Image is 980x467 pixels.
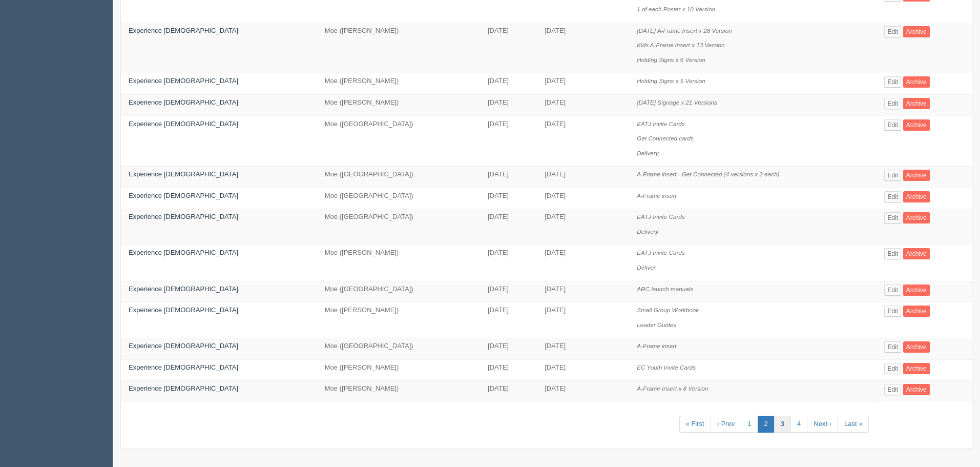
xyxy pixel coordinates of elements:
[884,363,901,374] a: Edit
[903,212,930,224] a: Archive
[129,27,238,34] a: Experience [DEMOGRAPHIC_DATA]
[129,363,238,371] a: Experience [DEMOGRAPHIC_DATA]
[129,249,238,256] a: Experience [DEMOGRAPHIC_DATA]
[480,94,537,116] td: [DATE]
[537,23,629,73] td: [DATE]
[637,342,676,349] i: A-Frame insert
[884,248,901,259] a: Edit
[884,170,901,181] a: Edit
[317,94,480,116] td: Moe ([PERSON_NAME])
[637,321,676,328] i: Leader Guides
[637,171,779,177] i: A-Frame insert - Get Connected (4 versions x 2 each)
[537,302,629,338] td: [DATE]
[537,359,629,381] td: [DATE]
[480,281,537,302] td: [DATE]
[903,26,930,37] a: Archive
[903,76,930,88] a: Archive
[903,384,930,395] a: Archive
[129,342,238,350] a: Experience [DEMOGRAPHIC_DATA]
[637,77,705,84] i: Holding Signs x 5 Version
[537,73,629,95] td: [DATE]
[537,116,629,167] td: [DATE]
[129,306,238,314] a: Experience [DEMOGRAPHIC_DATA]
[884,341,901,353] a: Edit
[884,384,901,395] a: Edit
[129,192,238,199] a: Experience [DEMOGRAPHIC_DATA]
[884,76,901,88] a: Edit
[537,245,629,281] td: [DATE]
[637,150,658,156] i: Delivery
[637,120,684,127] i: EATJ Invite Cards
[480,209,537,245] td: [DATE]
[480,359,537,381] td: [DATE]
[679,416,711,433] a: « First
[637,27,732,34] i: [DATE] A-Frame Insert x 28 Version
[903,191,930,202] a: Archive
[317,281,480,302] td: Moe ([GEOGRAPHIC_DATA])
[317,209,480,245] td: Moe ([GEOGRAPHIC_DATA])
[637,6,715,12] i: 1 of each Poster x 10 Version
[637,56,705,63] i: Holding Signs x 6 Version
[903,341,930,353] a: Archive
[884,26,901,37] a: Edit
[903,285,930,296] a: Archive
[884,212,901,224] a: Edit
[637,213,684,220] i: EATJ Invite Cards
[537,281,629,302] td: [DATE]
[317,338,480,360] td: Moe ([GEOGRAPHIC_DATA])
[129,77,238,85] a: Experience [DEMOGRAPHIC_DATA]
[480,338,537,360] td: [DATE]
[758,416,775,433] a: 2
[637,249,684,256] i: EATJ Invite Cards
[903,119,930,131] a: Archive
[129,98,238,106] a: Experience [DEMOGRAPHIC_DATA]
[637,385,708,392] i: A-Frame Insert x 8 Version
[838,416,869,433] a: Last »
[317,188,480,209] td: Moe ([GEOGRAPHIC_DATA])
[480,381,537,402] td: [DATE]
[537,94,629,116] td: [DATE]
[480,188,537,209] td: [DATE]
[637,42,724,48] i: Kids A-Frame Insert x 13 Version
[637,99,717,106] i: [DATE] Signage x 21 Versions
[129,213,238,220] a: Experience [DEMOGRAPHIC_DATA]
[637,135,693,141] i: Get Connected cards
[903,248,930,259] a: Archive
[317,302,480,338] td: Moe ([PERSON_NAME])
[129,285,238,293] a: Experience [DEMOGRAPHIC_DATA]
[129,170,238,178] a: Experience [DEMOGRAPHIC_DATA]
[637,364,696,371] i: EC Youth Invite Cards
[317,381,480,402] td: Moe ([PERSON_NAME])
[790,416,807,433] a: 4
[741,416,758,433] a: 1
[129,120,238,128] a: Experience [DEMOGRAPHIC_DATA]
[537,188,629,209] td: [DATE]
[903,170,930,181] a: Archive
[637,228,658,235] i: Delivery
[537,338,629,360] td: [DATE]
[317,359,480,381] td: Moe ([PERSON_NAME])
[537,167,629,188] td: [DATE]
[537,381,629,402] td: [DATE]
[637,264,655,271] i: Deliver
[317,73,480,95] td: Moe ([PERSON_NAME])
[637,192,676,199] i: A-Frame insert
[884,306,901,317] a: Edit
[903,306,930,317] a: Archive
[903,98,930,109] a: Archive
[317,23,480,73] td: Moe ([PERSON_NAME])
[637,286,693,292] i: ARC launch manuals
[884,285,901,296] a: Edit
[480,73,537,95] td: [DATE]
[480,23,537,73] td: [DATE]
[903,363,930,374] a: Archive
[480,116,537,167] td: [DATE]
[480,167,537,188] td: [DATE]
[884,119,901,131] a: Edit
[884,191,901,202] a: Edit
[480,302,537,338] td: [DATE]
[317,245,480,281] td: Moe ([PERSON_NAME])
[637,307,699,313] i: Small Group Workbook
[884,98,901,109] a: Edit
[317,167,480,188] td: Moe ([GEOGRAPHIC_DATA])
